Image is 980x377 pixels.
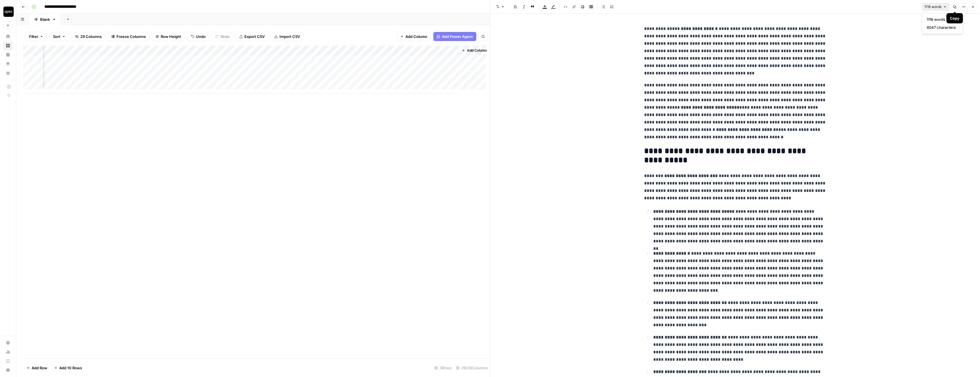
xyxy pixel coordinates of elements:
[405,34,427,39] span: Add Column
[80,34,102,39] span: 29 Columns
[3,41,13,50] a: Browse
[161,34,181,39] span: Row Height
[950,15,959,21] div: Copy
[3,338,13,347] a: Settings
[117,34,146,39] span: Freeze Columns
[220,34,230,39] span: Redo
[51,363,85,372] button: Add 10 Rows
[3,59,13,68] a: Opportunities
[3,347,13,356] a: Usage
[29,14,61,25] a: Blank
[922,13,963,34] div: 1116 words
[433,32,476,41] button: Add Power Agent
[3,366,13,375] button: Help + Support
[236,32,268,41] button: Export CSV
[23,363,51,372] button: Add Row
[53,34,60,39] span: Sort
[922,3,949,11] button: 1116 words
[244,34,265,39] span: Export CSV
[271,32,304,41] button: Import CSV
[59,365,82,371] span: Add 10 Rows
[3,68,13,78] a: Your Data
[3,50,13,59] a: Insights
[3,356,13,366] a: Learning Hub
[40,17,50,22] div: Blank
[3,32,13,41] a: Home
[212,32,233,41] button: Redo
[454,363,490,372] div: 29/29 Columns
[3,7,14,17] img: Apex Sandbox Logo
[108,32,150,41] button: Freeze Columns
[927,17,951,22] span: 1116 words
[152,32,185,41] button: Row Height
[49,32,69,41] button: Sort
[279,34,300,39] span: Import CSV
[442,34,473,39] span: Add Power Agent
[924,4,942,9] span: 1116 words
[460,47,489,54] button: Add Column
[397,32,431,41] button: Add Column
[927,25,956,30] span: 8047 characters
[32,365,47,371] span: Add Row
[467,48,487,53] span: Add Column
[432,363,454,372] div: 3 Rows
[3,5,13,19] button: Workspace: Apex Sandbox
[72,32,105,41] button: 29 Columns
[196,34,206,39] span: Undo
[29,34,38,39] span: Filter
[187,32,209,41] button: Undo
[25,32,47,41] button: Filter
